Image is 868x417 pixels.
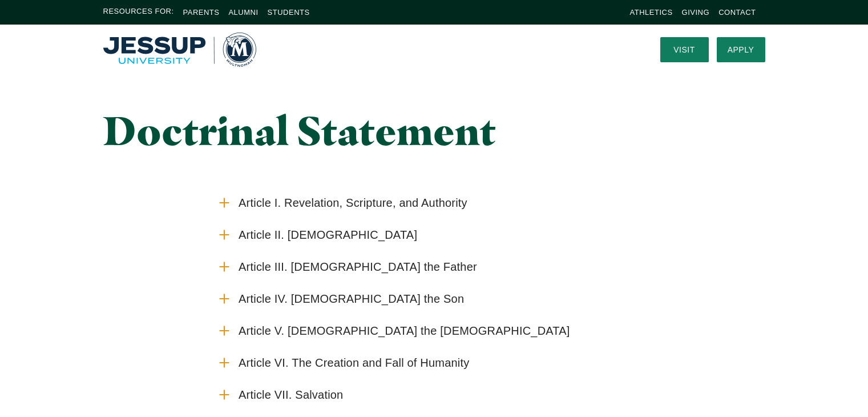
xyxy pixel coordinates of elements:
[103,6,174,19] span: Resources For:
[239,292,464,306] span: Article IV. [DEMOGRAPHIC_DATA] the Son
[103,33,256,67] img: Multnomah University Logo
[718,8,756,17] a: Contact
[660,37,709,62] a: Visit
[239,388,343,402] span: Article VII. Salvation
[228,8,258,17] a: Alumni
[239,260,477,274] span: Article III. [DEMOGRAPHIC_DATA] the Father
[239,228,417,242] span: Article II. [DEMOGRAPHIC_DATA]
[630,8,673,17] a: Athletics
[239,356,469,370] span: Article VI. The Creation and Fall of Humanity
[717,37,765,62] a: Apply
[183,8,220,17] a: Parents
[268,8,310,17] a: Students
[239,324,570,338] span: Article V. [DEMOGRAPHIC_DATA] the [DEMOGRAPHIC_DATA]
[239,196,467,210] span: Article I. Revelation, Scripture, and Authority
[103,109,538,153] h1: Doctrinal Statement
[103,33,256,67] a: Home
[682,8,710,17] a: Giving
